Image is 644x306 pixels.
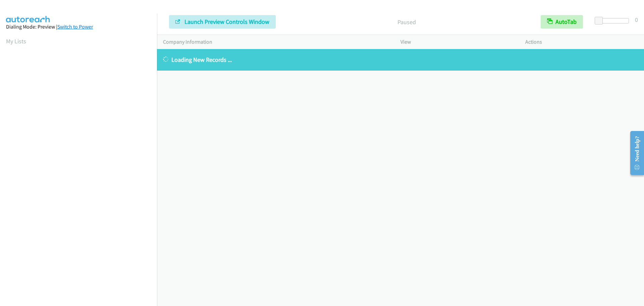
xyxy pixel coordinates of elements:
[6,23,151,31] div: Dialing Mode: Preview |
[598,18,629,24] div: Delay between calls (in seconds)
[525,38,638,46] p: Actions
[169,15,276,29] button: Launch Preview Controls Window
[184,18,269,26] span: Launch Preview Controls Window
[285,17,529,27] p: Paused
[6,37,26,45] a: My Lists
[625,126,644,180] iframe: Resource Center
[163,38,388,46] p: Company Information
[57,24,93,30] a: Switch to Power
[163,55,638,64] p: Loading New Records ...
[541,15,583,29] button: AutoTab
[635,15,638,24] div: 0
[400,38,513,46] p: View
